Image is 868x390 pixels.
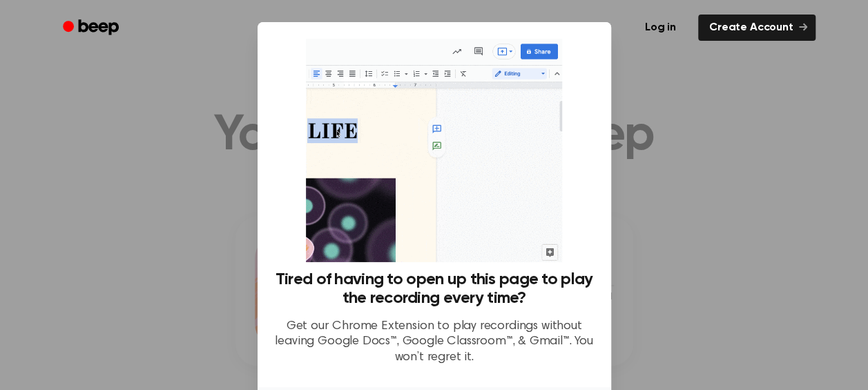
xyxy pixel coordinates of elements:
[631,12,690,44] a: Log in
[698,15,816,41] a: Create Account
[53,15,131,41] a: Beep
[306,39,562,262] img: Beep extension in action
[274,270,595,308] h3: Tired of having to open up this page to play the recording every time?
[274,319,595,366] p: Get our Chrome Extension to play recordings without leaving Google Docs™, Google Classroom™, & Gm...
